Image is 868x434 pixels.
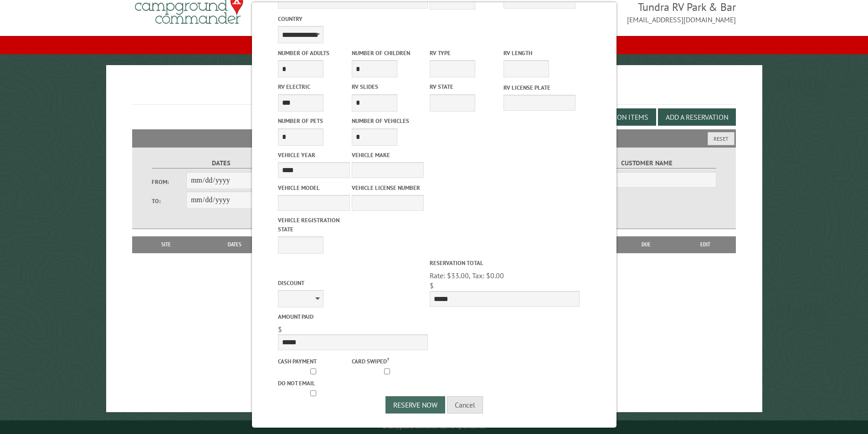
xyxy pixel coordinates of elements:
[278,216,350,233] label: Vehicle Registration state
[430,49,502,57] label: RV Type
[387,356,389,363] a: ?
[278,82,350,91] label: RV Electric
[430,281,434,290] span: $
[708,132,734,145] button: Reset
[137,236,196,253] th: Site
[578,108,656,126] button: Edit Add-on Items
[152,158,291,168] label: Dates
[278,49,350,57] label: Number of Adults
[278,151,350,159] label: Vehicle Year
[503,83,575,92] label: RV License Plate
[132,80,736,105] h1: Reservations
[430,271,504,280] span: Rate: $33.00, Tax: $0.00
[385,396,445,414] button: Reserve Now
[503,49,575,57] label: RV Length
[152,197,186,205] label: To:
[447,396,483,414] button: Cancel
[430,259,580,267] label: Reservation Total
[152,178,186,186] label: From:
[352,356,424,366] label: Card swiped
[352,151,424,159] label: Vehicle Make
[278,312,428,321] label: Amount paid
[658,108,736,126] button: Add a Reservation
[196,236,274,253] th: Dates
[352,82,424,91] label: RV Slides
[352,49,424,57] label: Number of Children
[383,424,486,430] small: © Campground Commander LLC. All rights reserved.
[352,184,424,192] label: Vehicle License Number
[278,15,428,23] label: Country
[278,279,428,287] label: Discount
[278,117,350,125] label: Number of Pets
[278,184,350,192] label: Vehicle Model
[430,82,502,91] label: RV State
[617,236,675,253] th: Due
[278,325,282,334] span: $
[278,357,350,366] label: Cash payment
[577,158,716,168] label: Customer Name
[278,379,350,388] label: Do not email
[132,129,736,147] h2: Filters
[675,236,736,253] th: Edit
[352,117,424,125] label: Number of Vehicles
